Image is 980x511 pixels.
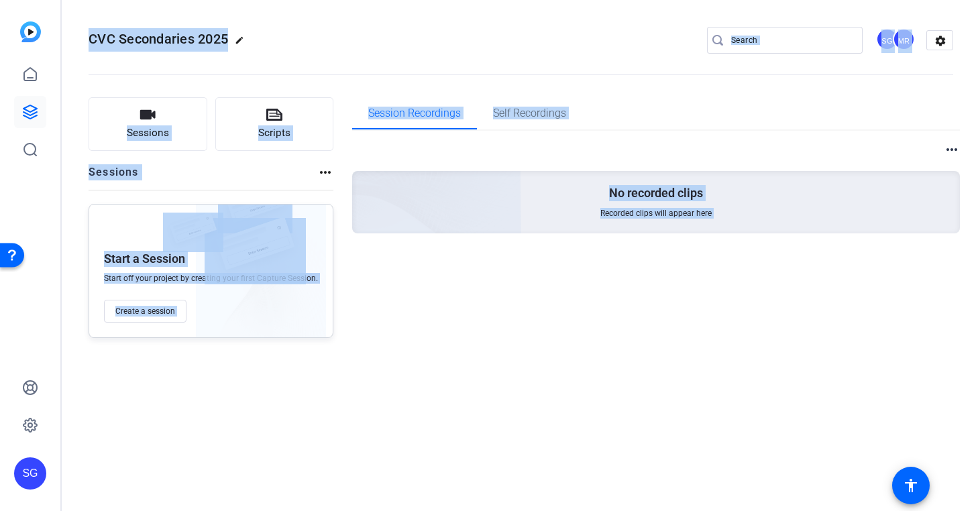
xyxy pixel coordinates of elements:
[127,125,169,141] span: Sessions
[731,32,852,48] input: Search
[89,97,207,151] button: Sessions
[104,251,185,267] p: Start a Session
[600,208,712,219] span: Recorded clips will appear here
[258,125,290,141] span: Scripts
[893,28,916,52] ngx-avatar: Milena Raschia
[202,38,522,329] img: embarkstudio-empty-session.png
[89,164,139,190] h2: Sessions
[163,213,223,252] img: fake-session.png
[317,164,333,180] mat-icon: more_horiz
[14,457,46,490] div: SG
[89,31,228,47] span: CVC Secondaries 2025
[609,185,703,201] p: No recorded clips
[215,97,334,151] button: Scripts
[893,28,915,50] div: MR
[115,306,175,317] span: Create a session
[20,21,41,42] img: blue-gradient.svg
[368,108,461,119] span: Session Recordings
[927,31,954,51] mat-icon: settings
[218,184,292,233] img: fake-session.png
[493,108,566,119] span: Self Recordings
[876,28,898,50] div: SG
[104,300,186,323] button: Create a session
[196,201,326,344] img: embarkstudio-empty-session.png
[944,141,960,158] mat-icon: more_horiz
[235,36,251,52] mat-icon: edit
[903,477,919,494] mat-icon: accessibility
[104,273,318,284] span: Start off your project by creating your first Capture Session.
[876,28,900,52] ngx-avatar: Studio Giggle
[205,218,305,284] img: fake-session.png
